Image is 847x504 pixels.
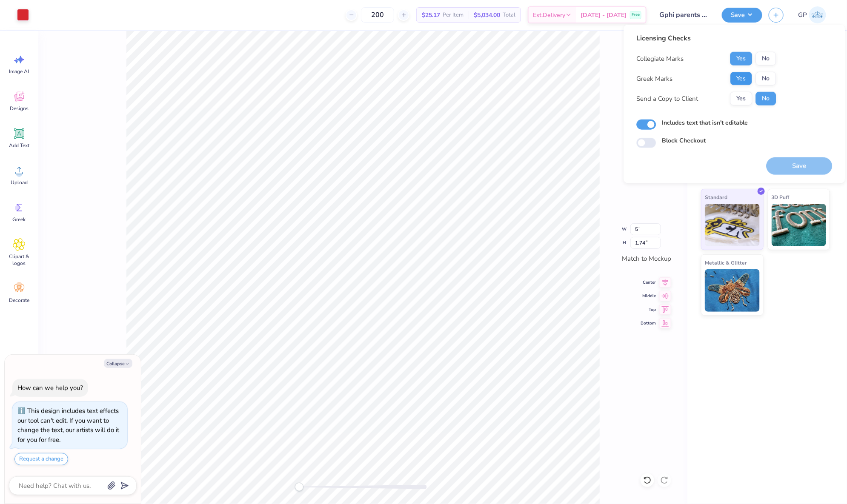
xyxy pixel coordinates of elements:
[14,453,68,465] button: Request a change
[9,68,29,75] span: Image AI
[637,54,684,64] div: Collegiate Marks
[10,105,29,112] span: Designs
[581,11,627,20] span: [DATE] - [DATE]
[662,136,706,145] label: Block Checkout
[9,142,29,149] span: Add Text
[533,11,565,20] span: Est. Delivery
[809,6,826,23] img: Gene Padilla
[5,253,33,267] span: Clipart & logos
[662,118,748,127] label: Includes text that isn't editable
[794,6,830,23] a: GP
[17,407,119,444] div: This design includes text effects our tool can't edit. If you want to change the text, our artist...
[637,33,776,43] div: Licensing Checks
[772,193,790,202] span: 3D Puff
[641,293,656,299] span: Middle
[361,7,394,23] input: – –
[637,74,673,84] div: Greek Marks
[730,92,753,105] button: Yes
[730,52,753,65] button: Yes
[637,94,698,104] div: Send a Copy to Client
[474,11,500,20] span: $5,034.00
[443,11,464,20] span: Per Item
[772,204,827,246] img: 3D Puff
[104,359,132,368] button: Collapse
[17,384,83,392] div: How can we help you?
[295,483,303,491] div: Accessibility label
[705,193,727,202] span: Standard
[9,297,29,304] span: Decorate
[632,12,640,18] span: Free
[11,179,28,186] span: Upload
[705,258,747,267] span: Metallic & Glitter
[422,11,440,20] span: $25.17
[653,6,715,23] input: Untitled Design
[641,306,656,313] span: Top
[756,92,776,105] button: No
[641,279,656,286] span: Center
[730,72,753,85] button: Yes
[705,204,760,246] img: Standard
[503,11,515,20] span: Total
[798,10,807,20] span: GP
[13,216,26,223] span: Greek
[641,320,656,327] span: Bottom
[705,269,760,312] img: Metallic & Glitter
[756,52,776,65] button: No
[756,72,776,85] button: No
[722,8,762,23] button: Save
